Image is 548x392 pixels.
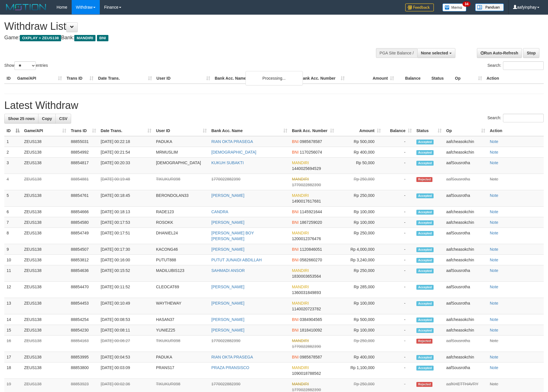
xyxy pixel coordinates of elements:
th: Op [453,73,484,84]
td: Rp 250,000 [336,336,383,352]
td: Rp 400,000 [336,352,383,362]
td: PUTUT888 [154,255,209,265]
span: BNI [292,247,299,252]
label: Show entries [4,61,48,70]
span: MANDIRI [292,365,309,370]
a: Stop [523,48,539,58]
td: aafcheasokchin [444,255,487,265]
span: Accepted [416,258,434,263]
th: Date Trans. [96,73,154,84]
td: PADUKA [154,352,209,362]
td: - [383,325,414,336]
td: ZEUS138 [22,158,69,174]
td: aafSousrotha [444,362,487,379]
a: Note [490,139,498,144]
a: [PERSON_NAME] [211,317,244,322]
td: Rp 250,000 [336,190,383,207]
td: Rp 285,000 [336,282,383,298]
td: ZEUS138 [22,255,69,265]
span: OXPLAY > ZEUS138 [20,35,61,41]
img: Button%20Memo.svg [442,3,467,11]
td: 88854817 [69,158,98,174]
a: CSV [55,114,71,124]
span: MANDIRI [74,35,95,41]
span: CSV [59,116,67,121]
a: [PERSON_NAME] [211,220,244,225]
td: 88854881 [69,174,98,190]
span: Accepted [416,285,434,290]
td: 10 [4,255,22,265]
td: - [383,314,414,325]
img: Feedback.jpg [405,3,434,11]
td: aafSousrotha [444,228,487,244]
a: Note [490,258,498,262]
a: Note [490,177,498,181]
span: Accepted [416,231,434,236]
span: Copy 1145921644 to clipboard [300,209,322,214]
td: aafSousrotha [444,265,487,282]
button: None selected [417,48,455,58]
th: Balance [396,73,429,84]
th: Bank Acc. Name [212,73,298,84]
span: Copy 0384904565 to clipboard [300,317,322,322]
span: Accepted [416,247,434,252]
span: Accepted [416,140,434,144]
span: Copy 0985678587 to clipboard [300,355,322,359]
a: 1770022882390 [211,382,240,386]
td: 18 [4,362,22,379]
a: Note [490,338,498,343]
td: Rp 1,100,000 [336,362,383,379]
td: ZEUS138 [22,282,69,298]
td: 15 [4,325,22,336]
td: ZEUS138 [22,217,69,228]
label: Search: [487,114,544,122]
td: ZEUS138 [22,174,69,190]
td: aafSousrotha [444,336,487,352]
a: [PERSON_NAME] BOY [PERSON_NAME] [211,231,254,241]
td: 88853995 [69,352,98,362]
span: Accepted [416,193,434,198]
a: Note [490,268,498,273]
td: Rp 50,000 [336,158,383,174]
th: Op: activate to sort column ascending [444,126,487,136]
th: Date Trans.: activate to sort column ascending [98,126,154,136]
td: 88854666 [69,207,98,217]
td: - [383,352,414,362]
span: Accepted [416,161,434,166]
td: [DATE] 00:08:53 [98,314,154,325]
td: ZEUS138 [22,228,69,244]
td: 88854470 [69,282,98,298]
span: Accepted [416,355,434,360]
a: Note [490,365,498,370]
a: [PERSON_NAME] [211,285,244,289]
td: - [383,147,414,158]
span: BNI [292,150,299,154]
td: ROSOKK [154,217,209,228]
td: 88854254 [69,314,98,325]
td: aafcheasokchin [444,207,487,217]
td: aafcheasokchin [444,352,487,362]
td: Rp 500,000 [336,314,383,325]
a: Note [490,193,498,198]
a: Note [490,150,498,154]
span: Accepted [416,220,434,225]
td: ZEUS138 [22,136,69,147]
td: - [383,190,414,207]
td: aafSousrotha [444,298,487,314]
a: Run Auto-Refresh [477,48,522,58]
h1: Withdraw List [4,21,360,32]
span: MANDIRI [292,382,309,386]
span: Copy 1818410092 to clipboard [300,328,322,332]
td: Rp 100,000 [336,325,383,336]
img: panduan.png [475,3,504,11]
a: Note [490,328,498,332]
td: TIKUKUR098 [154,336,209,352]
td: [DATE] 00:17:51 [98,228,154,244]
td: Rp 250,000 [336,265,383,282]
td: 88854992 [69,147,98,158]
span: Accepted [416,301,434,306]
td: [DATE] 00:16:00 [98,255,154,265]
td: 88854749 [69,228,98,244]
td: 88854580 [69,217,98,228]
td: ZEUS138 [22,362,69,379]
